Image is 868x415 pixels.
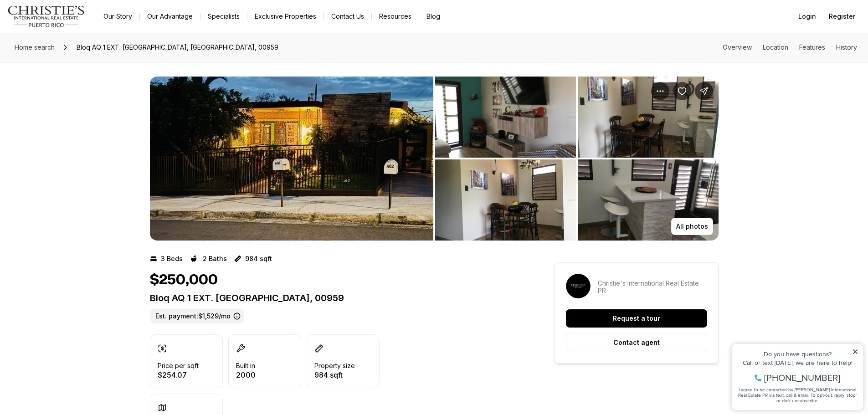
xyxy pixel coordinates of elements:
button: Share Property: Bloq AQ 1 EXT. VILLA RICA [695,82,713,100]
a: Exclusive Properties [247,10,324,23]
div: Do you have questions? [10,20,132,27]
button: View image gallery [435,159,576,241]
button: View image gallery [435,77,576,158]
button: Register [823,7,861,26]
span: Bloq AQ 1 EXT. [GEOGRAPHIC_DATA], [GEOGRAPHIC_DATA], 00959 [73,40,282,55]
p: Price per sqft [158,362,199,369]
a: Our Story [96,10,139,23]
a: Skip to: Overview [723,43,752,51]
p: Bloq AQ 1 EXT. [GEOGRAPHIC_DATA], 00959 [150,292,522,303]
span: Home search [15,43,55,51]
li: 2 of 6 [435,77,719,241]
div: Call or text [DATE], we are here to help! [10,29,132,36]
img: logo [7,5,85,27]
button: Login [793,7,822,26]
p: Contact agent [613,339,660,346]
button: Property options [651,82,669,100]
p: $254.07 [158,371,199,379]
span: Login [798,13,816,20]
p: Christie's International Real Estate PR [598,280,707,294]
button: View image gallery [578,77,719,158]
p: 984 sqft [314,371,355,379]
p: 2 Baths [203,255,227,262]
span: Register [829,13,855,20]
p: Request a tour [613,315,660,322]
a: Our Advantage [140,10,200,23]
button: All photos [671,218,713,235]
p: Built in [236,362,255,369]
button: Save Property: Bloq AQ 1 EXT. VILLA RICA [673,82,691,100]
p: 3 Beds [161,255,183,262]
a: Specialists [200,10,247,23]
a: Resources [372,10,419,23]
button: Contact agent [566,333,707,352]
label: Est. payment: $1,529/mo [150,309,244,323]
p: Property size [314,362,355,369]
nav: Page section menu [723,44,857,51]
a: Home search [11,40,58,55]
a: Blog [419,10,447,23]
p: 2000 [236,371,256,379]
button: View image gallery [578,159,719,241]
p: All photos [676,223,708,230]
a: Skip to: History [836,43,857,51]
h1: $250,000 [150,272,218,289]
a: Skip to: Location [763,43,788,51]
li: 1 of 6 [150,77,433,241]
p: 984 sqft [245,255,272,262]
button: Request a tour [566,309,707,328]
a: Skip to: Features [799,43,825,51]
span: [PHONE_NUMBER] [37,43,113,52]
button: View image gallery [150,77,433,241]
div: Listing Photos [150,77,719,241]
span: I agree to be contacted by [PERSON_NAME] International Real Estate PR via text, call & email. To ... [11,56,130,73]
button: Contact Us [324,10,371,23]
